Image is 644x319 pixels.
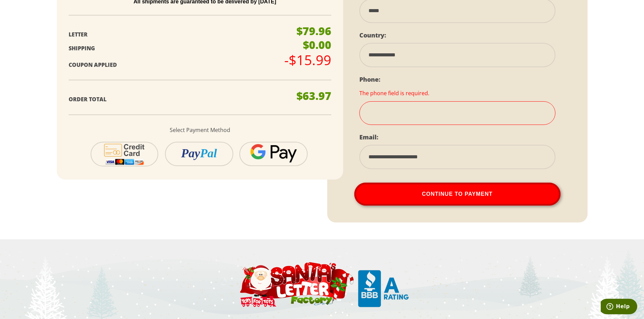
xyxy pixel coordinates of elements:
button: PayPal [165,142,233,166]
label: Country: [359,31,386,39]
button: Continue To Payment [354,183,560,206]
p: -$15.99 [284,53,331,67]
p: Order Total [69,95,286,104]
p: Coupon Applied [69,60,286,70]
i: Pal [200,147,217,160]
p: Letter [69,30,286,39]
label: Email: [359,133,378,141]
div: The phone field is required. [359,90,555,96]
img: cc-icon-2.svg [100,142,149,166]
i: Pay [181,147,200,160]
p: $63.97 [296,90,331,101]
p: $79.96 [296,26,331,36]
img: googlepay.png [250,144,297,163]
p: Shipping [69,44,286,53]
label: Phone: [359,75,380,83]
img: Santa Letter Small Logo [236,261,357,307]
img: Santa Letter Small Logo [358,270,409,307]
p: Select Payment Method [69,125,331,135]
p: $0.00 [303,39,331,50]
iframe: Opens a widget where you can find more information [601,299,637,316]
